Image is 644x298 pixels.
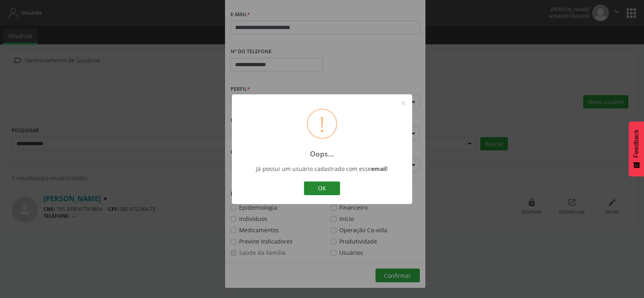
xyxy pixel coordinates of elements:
b: email [371,165,386,173]
button: OK [304,181,340,195]
button: Close this dialog [396,96,410,110]
span: Feedback [633,129,640,158]
div: Já possui um usuário cadastrado com esse ! [248,165,396,173]
div: ! [319,110,325,138]
button: Feedback - Mostrar pesquisa [629,121,644,176]
h2: Oops... [310,150,334,158]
